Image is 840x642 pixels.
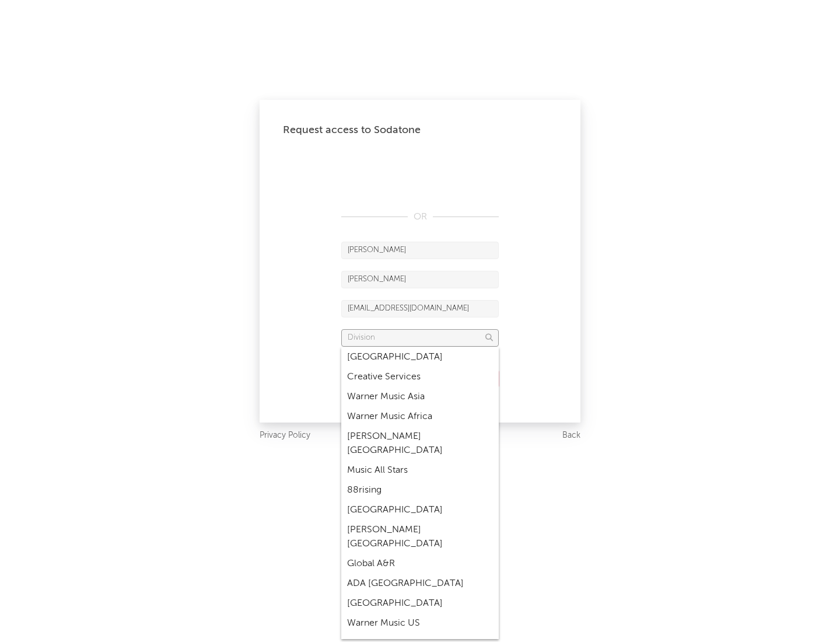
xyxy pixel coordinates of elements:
[341,271,499,288] input: Last Name
[341,574,499,594] div: ADA [GEOGRAPHIC_DATA]
[341,347,499,367] div: [GEOGRAPHIC_DATA]
[341,594,499,613] div: [GEOGRAPHIC_DATA]
[341,300,499,317] input: Email
[260,428,310,443] a: Privacy Policy
[341,242,499,259] input: First Name
[341,329,499,347] input: Division
[341,427,499,460] div: [PERSON_NAME] [GEOGRAPHIC_DATA]
[341,554,499,574] div: Global A&R
[341,520,499,554] div: [PERSON_NAME] [GEOGRAPHIC_DATA]
[341,210,499,224] div: OR
[283,123,557,137] div: Request access to Sodatone
[341,460,499,480] div: Music All Stars
[341,407,499,427] div: Warner Music Africa
[562,428,580,443] a: Back
[341,500,499,520] div: [GEOGRAPHIC_DATA]
[341,480,499,500] div: 88rising
[341,613,499,633] div: Warner Music US
[341,367,499,387] div: Creative Services
[341,387,499,407] div: Warner Music Asia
